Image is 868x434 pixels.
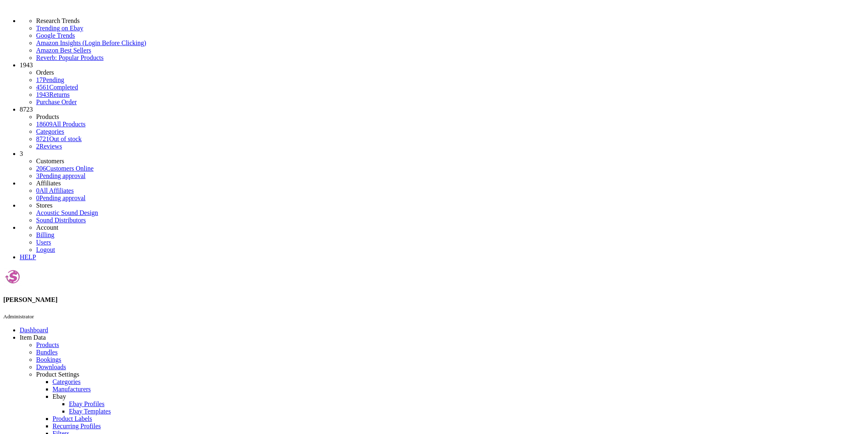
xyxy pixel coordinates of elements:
a: Product Labels [53,415,92,422]
a: Amazon Best Sellers [36,47,865,54]
a: Purchase Order [36,98,77,105]
a: Downloads [36,363,66,370]
li: Affiliates [36,180,865,187]
a: Dashboard [20,327,48,333]
li: Account [36,224,865,231]
li: Stores [36,202,865,209]
a: 4561Completed [36,84,78,91]
a: Trending on Ebay [36,25,865,32]
small: Administrator [3,313,34,320]
a: 17Pending [36,76,865,84]
span: 18609 [36,121,53,128]
span: 3 [36,172,39,179]
a: 18609All Products [36,121,85,128]
a: Billing [36,231,54,238]
span: 3 [20,150,23,157]
a: Logout [36,246,55,253]
a: 3Pending approval [36,172,85,179]
a: Bundles [36,349,57,356]
a: Users [36,239,51,246]
a: Ebay Templates [69,408,111,415]
a: Recurring Profiles [53,423,101,429]
span: Product Settings [36,371,79,378]
span: 0 [36,194,39,201]
span: 8723 [20,106,33,113]
a: Amazon Insights (Login Before Clicking) [36,39,865,47]
a: Acoustic Sound Design [36,209,98,216]
a: HELP [20,254,36,260]
li: Research Trends [36,17,865,25]
h4: [PERSON_NAME] [3,296,865,304]
a: Ebay [53,393,66,400]
span: 206 [36,165,46,172]
span: 0 [36,187,39,194]
a: 8721Out of stock [36,135,82,142]
a: Manufacturers [53,386,91,393]
span: Item Data [20,334,46,341]
span: 1943 [36,91,49,98]
a: 0All Affiliates [36,187,74,194]
a: Reverb: Popular Products [36,54,865,62]
li: Products [36,113,865,121]
li: Orders [36,69,865,76]
a: Sound Distributors [36,217,86,224]
span: 4561 [36,84,49,91]
a: 206Customers Online [36,165,94,172]
a: Bookings [36,356,61,363]
span: 8721 [36,135,49,142]
span: 17 [36,76,43,83]
span: 2 [36,143,39,150]
a: 0Pending approval [36,194,85,201]
a: Categories [53,378,80,385]
li: Customers [36,158,865,165]
a: 1943Returns [36,91,70,98]
a: Categories [36,128,64,135]
a: Google Trends [36,32,865,39]
img: creinschmidt [3,267,22,286]
a: Ebay Profiles [69,400,105,407]
a: Products [36,341,59,348]
span: 1943 [20,62,33,69]
a: 2Reviews [36,143,62,150]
